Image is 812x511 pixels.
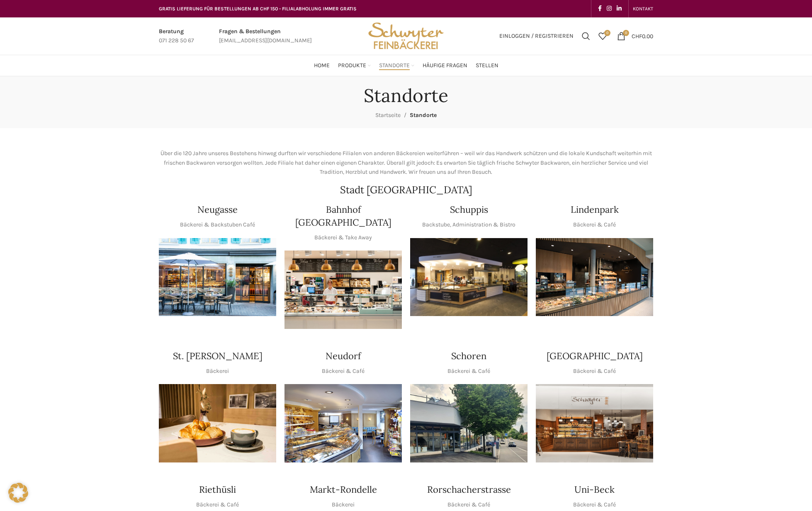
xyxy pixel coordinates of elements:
[159,185,653,195] h2: Stadt [GEOGRAPHIC_DATA]
[613,28,657,44] a: 0 CHF0.00
[427,483,511,496] h4: Rorschacherstrasse
[451,350,486,363] h4: Schoren
[284,203,402,229] h4: Bahnhof [GEOGRAPHIC_DATA]
[536,384,653,462] div: 1 / 1
[155,57,657,74] div: Main navigation
[338,62,366,70] span: Produkte
[536,238,653,316] div: 1 / 1
[632,32,642,39] span: CHF
[495,28,578,44] a: Einloggen / Registrieren
[574,483,615,496] h4: Uni-Beck
[322,367,365,376] p: Bäckerei & Café
[284,251,402,329] div: 1 / 1
[594,28,611,44] a: 0
[159,149,653,177] p: Über die 120 Jahre unseres Bestehens hinweg durften wir verschiedene Filialen von anderen Bäckere...
[365,32,447,39] a: Site logo
[159,384,276,462] div: 1 / 1
[159,384,276,462] img: schwyter-23
[499,33,574,39] span: Einloggen / Registrieren
[410,238,528,316] div: 1 / 1
[632,32,653,39] bdi: 0.00
[197,203,238,216] h4: Neugasse
[547,350,643,363] h4: [GEOGRAPHIC_DATA]
[314,62,330,70] span: Home
[180,220,255,229] p: Bäckerei & Backstuben Café
[447,500,490,509] p: Bäckerei & Café
[365,17,447,55] img: Bäckerei Schwyter
[219,27,312,46] a: Infobox link
[284,251,402,329] img: Bahnhof St. Gallen
[623,30,629,36] span: 0
[633,0,653,17] a: KONTAKT
[199,483,236,496] h4: Riethüsli
[284,384,402,462] div: 1 / 1
[410,384,528,462] div: 1 / 1
[633,6,653,12] span: KONTAKT
[410,238,528,316] img: 150130-Schwyter-013
[594,28,611,44] div: Meine Wunschliste
[447,367,490,376] p: Bäckerei & Café
[338,57,371,74] a: Produkte
[364,85,448,107] h1: Standorte
[159,238,276,316] img: Neugasse
[476,62,498,70] span: Stellen
[159,27,194,46] a: Infobox link
[410,384,528,462] img: 0842cc03-b884-43c1-a0c9-0889ef9087d6 copy
[173,350,263,363] h4: St. [PERSON_NAME]
[614,3,624,15] a: Linkedin social link
[379,57,414,74] a: Standorte
[604,3,614,15] a: Instagram social link
[310,483,377,496] h4: Markt-Rondelle
[450,203,488,216] h4: Schuppis
[332,500,355,509] p: Bäckerei
[573,500,616,509] p: Bäckerei & Café
[284,384,402,462] img: Neudorf_1
[578,28,594,44] a: Suchen
[571,203,619,216] h4: Lindenpark
[536,384,653,462] img: Schwyter-1800x900
[536,238,653,316] img: 017-e1571925257345
[629,0,657,17] div: Secondary navigation
[379,62,410,70] span: Standorte
[573,367,616,376] p: Bäckerei & Café
[604,30,610,36] span: 0
[410,112,437,119] span: Standorte
[423,62,467,70] span: Häufige Fragen
[159,6,357,12] span: GRATIS LIEFERUNG FÜR BESTELLUNGEN AB CHF 150 - FILIALABHOLUNG IMMER GRATIS
[314,57,330,74] a: Home
[314,233,372,242] p: Bäckerei & Take Away
[423,57,467,74] a: Häufige Fragen
[573,220,616,229] p: Bäckerei & Café
[196,500,239,509] p: Bäckerei & Café
[596,3,604,15] a: Facebook social link
[206,367,229,376] p: Bäckerei
[422,220,515,229] p: Backstube, Administration & Bistro
[375,112,401,119] a: Startseite
[159,238,276,316] div: 1 / 1
[476,57,498,74] a: Stellen
[326,350,361,363] h4: Neudorf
